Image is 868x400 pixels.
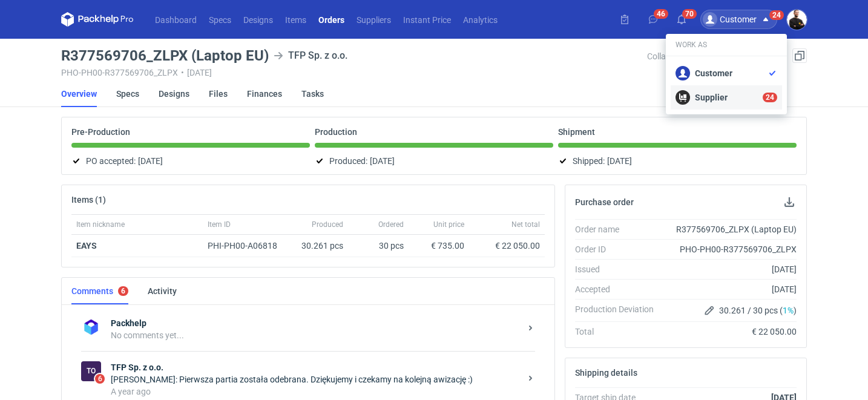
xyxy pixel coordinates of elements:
[350,12,397,27] a: Suppliers
[787,10,807,30] img: Adam Fabirkiewicz
[575,197,634,207] h2: Purchase order
[772,11,781,19] div: 24
[766,93,774,102] div: 24
[575,263,663,275] div: Issued
[237,12,279,27] a: Designs
[111,373,521,385] div: [PERSON_NAME]: Pierwsza partia została odebrana. Dziękujemy i czekamy na kolejną awizację :)
[474,240,540,252] div: € 22 050.00
[378,220,404,229] span: Ordered
[607,154,632,168] span: [DATE]
[643,10,663,29] button: 46
[61,48,269,63] h3: R377569706_ZLPX (Laptop EU)
[116,80,139,107] a: Specs
[76,220,125,229] span: Item nickname
[111,317,521,329] strong: Packhelp
[575,283,663,295] div: Accepted
[279,12,312,27] a: Items
[792,48,807,63] a: Duplicate
[663,326,797,338] div: € 22 050.00
[76,241,97,251] a: EAYS
[148,278,177,304] a: Activity
[209,80,228,107] a: Files
[71,195,106,205] h2: Items (1)
[703,12,757,27] div: Customer
[149,12,203,27] a: Dashboard
[676,66,777,80] div: Customer
[312,220,343,229] span: Produced
[81,361,101,381] figcaption: To
[783,306,794,315] span: 1%
[138,154,163,168] span: [DATE]
[111,329,521,341] div: No comments yet...
[159,80,189,107] a: Designs
[575,368,637,378] h2: Shipping details
[666,34,787,56] div: Work as
[575,223,663,235] div: Order name
[457,12,504,27] a: Analytics
[181,68,184,77] span: •
[81,361,101,381] div: TFP Sp. z o.o.
[71,127,130,137] p: Pre-Production
[782,195,797,209] button: Download PO
[397,12,457,27] a: Instant Price
[312,12,350,27] a: Orders
[121,287,125,295] div: 6
[663,263,797,275] div: [DATE]
[700,10,787,29] button: Customer24
[647,51,699,61] span: Collaborators
[511,220,540,229] span: Net total
[663,283,797,295] div: [DATE]
[274,48,347,63] div: TFP Sp. z o.o.
[413,240,464,252] div: € 735.00
[61,80,97,107] a: Overview
[719,304,797,316] span: 30.261 / 30 pcs ( )
[61,68,647,77] div: PHO-PH00-R377569706_ZLPX [DATE]
[71,154,310,168] div: PO accepted:
[370,154,395,168] span: [DATE]
[575,303,663,318] div: Production Deviation
[663,243,797,255] div: PHO-PH00-R377569706_ZLPX
[575,243,663,255] div: Order ID
[247,80,282,107] a: Finances
[81,317,101,337] img: Packhelp
[71,278,128,304] a: Comments6
[61,12,134,27] svg: Packhelp Pro
[348,235,409,257] div: 30 pcs
[208,220,231,229] span: Item ID
[301,80,324,107] a: Tasks
[95,374,105,384] span: 6
[433,220,464,229] span: Unit price
[558,154,797,168] div: Shipped:
[111,385,521,398] div: A year ago
[315,154,553,168] div: Produced:
[111,361,521,373] strong: TFP Sp. z o.o.
[663,223,797,235] div: R377569706_ZLPX (Laptop EU)
[575,326,663,338] div: Total
[676,90,777,105] div: Supplier
[558,127,595,137] p: Shipment
[208,240,289,252] div: PHI-PH00-A06818
[672,10,691,29] button: 70
[294,235,348,257] div: 30.261 pcs
[203,12,237,27] a: Specs
[702,303,717,318] button: Edit production Deviation
[315,127,357,137] p: Production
